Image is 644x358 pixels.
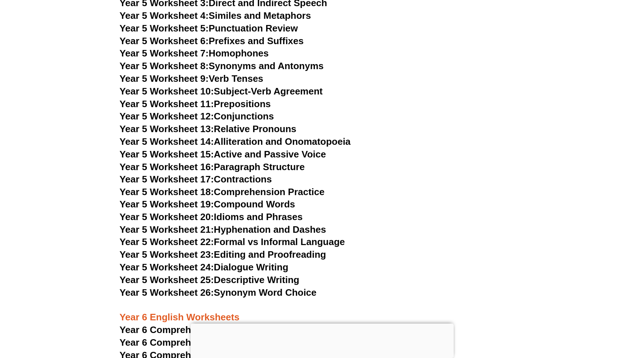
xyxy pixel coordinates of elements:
[120,10,209,21] span: Year 5 Worksheet 4:
[608,323,644,358] iframe: Chat Widget
[120,161,214,172] span: Year 5 Worksheet 16:
[120,212,303,223] a: Year 5 Worksheet 20:Idioms and Phrases
[120,136,214,147] span: Year 5 Worksheet 14:
[120,60,324,71] a: Year 5 Worksheet 8:Synonyms and Antonyms
[120,111,214,122] span: Year 5 Worksheet 12:
[120,98,214,109] span: Year 5 Worksheet 11:
[120,199,214,210] span: Year 5 Worksheet 19:
[120,249,326,260] a: Year 5 Worksheet 23:Editing and Proofreading
[120,35,304,46] a: Year 5 Worksheet 6:Prefixes and Suffixes
[120,337,283,348] span: Year 6 Comprehension Worksheet 2:
[120,224,326,235] a: Year 5 Worksheet 21:Hyphenation and Dashes
[120,325,441,336] a: Year 6 Comprehension Worksheet 1: A Magical Journey to the Pyramids
[120,136,351,147] a: Year 5 Worksheet 14:Alliteration and Onomatopoeia
[120,287,214,298] span: Year 5 Worksheet 26:
[120,10,311,21] a: Year 5 Worksheet 4:Similes and Metaphors
[120,73,209,84] span: Year 5 Worksheet 9:
[120,98,271,109] a: Year 5 Worksheet 11:Prepositions
[120,174,214,185] span: Year 5 Worksheet 17:
[120,237,345,248] a: Year 5 Worksheet 22:Formal vs Informal Language
[120,48,269,59] a: Year 5 Worksheet 7:Homophones
[120,186,214,197] span: Year 5 Worksheet 18:
[120,149,326,160] a: Year 5 Worksheet 15:Active and Passive Voice
[120,86,323,97] a: Year 5 Worksheet 10:Subject-Verb Agreement
[120,86,214,97] span: Year 5 Worksheet 10:
[191,324,454,356] iframe: Advertisement
[120,48,209,59] span: Year 5 Worksheet 7:
[120,287,317,298] a: Year 5 Worksheet 26:Synonym Word Choice
[120,275,214,286] span: Year 5 Worksheet 25:
[120,161,305,172] a: Year 5 Worksheet 16:Paragraph Structure
[120,23,209,34] span: Year 5 Worksheet 5:
[120,337,447,348] a: Year 6 Comprehension Worksheet 2:[PERSON_NAME]'s Shark Adventure
[120,186,325,197] a: Year 5 Worksheet 18:Comprehension Practice
[120,123,214,134] span: Year 5 Worksheet 13:
[120,262,214,273] span: Year 5 Worksheet 24:
[120,73,264,84] a: Year 5 Worksheet 9:Verb Tenses
[120,299,525,324] h3: Year 6 English Worksheets
[120,149,214,160] span: Year 5 Worksheet 15:
[120,123,297,134] a: Year 5 Worksheet 13:Relative Pronouns
[120,249,214,260] span: Year 5 Worksheet 23:
[120,224,214,235] span: Year 5 Worksheet 21:
[120,237,214,248] span: Year 5 Worksheet 22:
[120,275,299,286] a: Year 5 Worksheet 25:Descriptive Writing
[120,23,298,34] a: Year 5 Worksheet 5:Punctuation Review
[120,35,209,46] span: Year 5 Worksheet 6:
[120,212,214,223] span: Year 5 Worksheet 20:
[120,199,295,210] a: Year 5 Worksheet 19:Compound Words
[120,262,289,273] a: Year 5 Worksheet 24:Dialogue Writing
[120,111,274,122] a: Year 5 Worksheet 12:Conjunctions
[120,60,209,71] span: Year 5 Worksheet 8:
[120,174,272,185] a: Year 5 Worksheet 17:Contractions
